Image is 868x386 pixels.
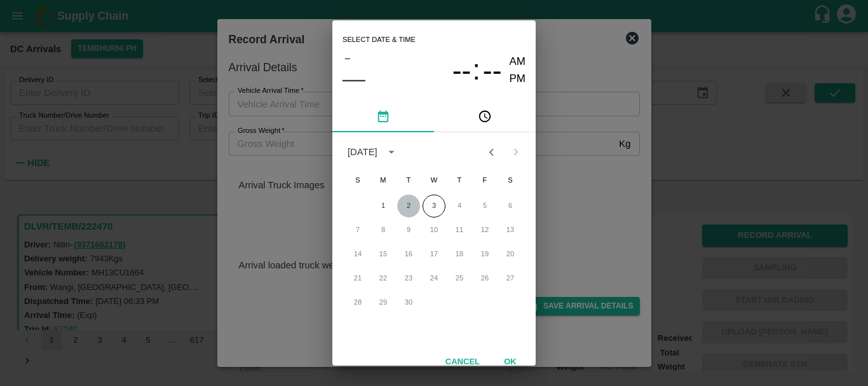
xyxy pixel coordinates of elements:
[440,351,485,373] button: Cancel
[372,195,395,217] button: 1
[346,168,369,193] span: Sunday
[342,31,416,50] span: Select date & time
[345,50,350,66] span: –
[342,50,353,66] button: –
[423,168,445,193] span: Wednesday
[381,142,402,162] button: calendar view is open, switch to year view
[448,168,471,193] span: Thursday
[472,53,480,87] span: :
[348,145,377,159] div: [DATE]
[434,102,536,132] button: pick time
[490,351,531,373] button: OK
[510,71,526,88] button: PM
[483,53,502,87] button: --
[372,168,395,193] span: Monday
[499,168,522,193] span: Saturday
[423,195,445,217] button: 3
[510,53,526,71] button: AM
[397,195,420,217] button: 2
[452,53,471,87] button: --
[397,168,420,193] span: Tuesday
[342,66,365,92] button: ––
[332,102,434,132] button: pick date
[473,168,496,193] span: Friday
[479,140,503,164] button: Previous month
